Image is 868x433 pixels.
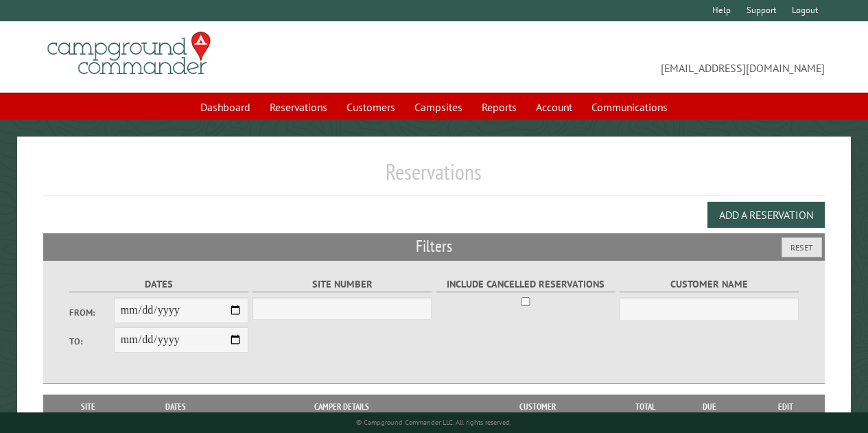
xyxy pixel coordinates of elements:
th: Due [673,395,747,419]
th: Edit [746,395,824,419]
label: Site Number [253,277,432,292]
span: [EMAIL_ADDRESS][DOMAIN_NAME] [434,38,825,76]
label: Dates [69,277,248,292]
h2: Filters [43,233,825,259]
label: To: [69,335,114,348]
button: Reset [782,237,822,257]
img: Campground Commander [43,27,215,80]
a: Account [528,94,580,120]
a: Campsites [406,94,471,120]
a: Customers [338,94,403,120]
label: From: [69,306,114,319]
th: Camper Details [226,395,458,419]
th: Total [618,395,673,419]
th: Customer [458,395,618,419]
a: Communications [583,94,676,120]
th: Dates [126,395,226,419]
small: © Campground Commander LLC. All rights reserved. [356,418,511,427]
label: Customer Name [620,277,799,292]
a: Dashboard [192,94,259,120]
h1: Reservations [43,159,825,196]
th: Site [50,395,126,419]
label: Include Cancelled Reservations [436,277,615,292]
a: Reservations [261,94,336,120]
button: Add a Reservation [707,202,825,228]
a: Reports [473,94,525,120]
